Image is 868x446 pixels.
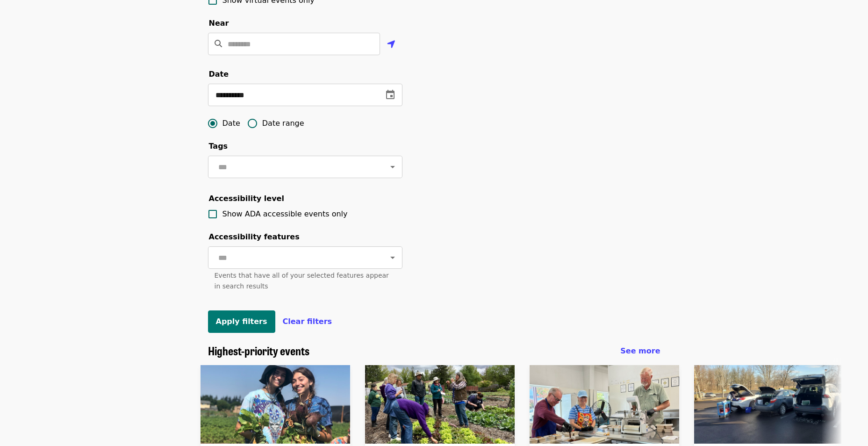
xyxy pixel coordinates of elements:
a: See more [620,345,660,357]
span: Tags [209,142,228,151]
a: Highest-priority events [208,344,309,358]
span: Events that have all of your selected features appear in search results [215,272,389,290]
button: Open [386,251,399,264]
img: Meals on Wheels Kitchen Server - October organized by Food for Lane County [530,365,679,444]
span: Accessibility features [209,232,300,241]
div: Highest-priority events [201,344,668,358]
span: Clear filters [283,317,332,326]
span: Date [209,70,229,79]
i: search icon [215,39,222,48]
span: Date [222,118,240,129]
span: Near [209,19,229,28]
i: location-arrow icon [387,39,395,50]
span: Highest-priority events [208,342,309,359]
img: Meals on Wheels Driver organized by Food for Lane County [694,365,844,444]
img: GrassRoots Garden organized by Food for Lane County [365,365,515,444]
button: change date [379,84,402,106]
input: Location [228,33,380,55]
button: Open [386,160,399,173]
span: Show ADA accessible events only [222,209,348,218]
img: Youth Farm organized by Food for Lane County [201,365,350,444]
span: Date range [262,118,304,129]
button: Apply filters [208,310,275,333]
span: Apply filters [216,317,267,326]
span: See more [620,346,660,355]
button: Use my location [380,34,402,56]
span: Accessibility level [209,194,284,203]
button: Clear filters [283,316,332,327]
